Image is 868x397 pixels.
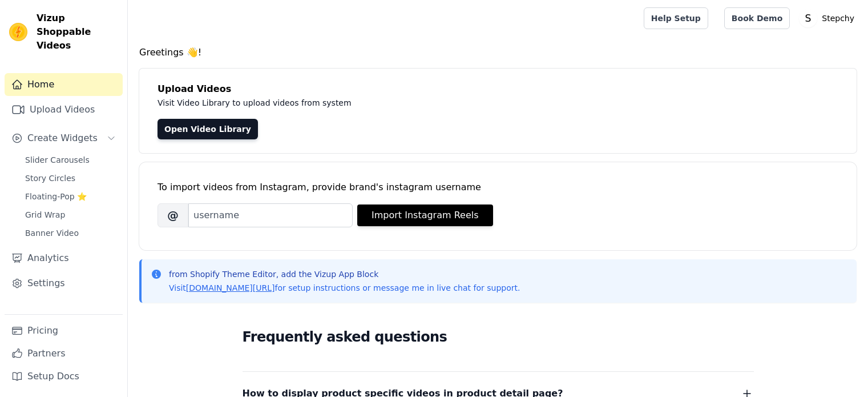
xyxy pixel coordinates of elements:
a: Settings [5,272,123,295]
a: Upload Videos [5,98,123,121]
a: Help Setup [644,7,708,29]
h4: Upload Videos [158,82,838,96]
span: Grid Wrap [25,209,65,220]
span: Story Circles [25,173,75,184]
p: Stepchy [817,8,859,29]
a: Book Demo [724,7,790,29]
a: Partners [5,342,123,365]
button: S Stepchy [799,8,859,29]
text: S [805,13,812,24]
button: Create Widgets [5,127,123,150]
span: @ [158,203,188,227]
a: [DOMAIN_NAME][URL] [186,283,275,292]
p: Visit for setup instructions or message me in live chat for support. [169,282,520,294]
span: Create Widgets [27,131,98,145]
p: Visit Video Library to upload videos from system [158,96,669,110]
a: Slider Carousels [18,152,123,168]
img: Vizup [9,23,27,41]
span: Vizup Shoppable Videos [37,11,118,53]
a: Floating-Pop ⭐ [18,189,123,204]
h2: Frequently asked questions [243,326,754,348]
input: username [188,203,353,227]
button: Import Instagram Reels [357,204,493,226]
a: Story Circles [18,170,123,186]
span: Banner Video [25,227,79,239]
h4: Greetings 👋! [139,46,857,59]
span: Floating-Pop ⭐ [25,191,87,202]
a: Setup Docs [5,365,123,388]
div: To import videos from Instagram, provide brand's instagram username [158,181,838,194]
a: Banner Video [18,225,123,241]
a: Home [5,73,123,96]
a: Grid Wrap [18,207,123,223]
span: Slider Carousels [25,154,90,166]
a: Analytics [5,247,123,270]
p: from Shopify Theme Editor, add the Vizup App Block [169,268,520,280]
a: Pricing [5,319,123,342]
a: Open Video Library [158,119,258,139]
